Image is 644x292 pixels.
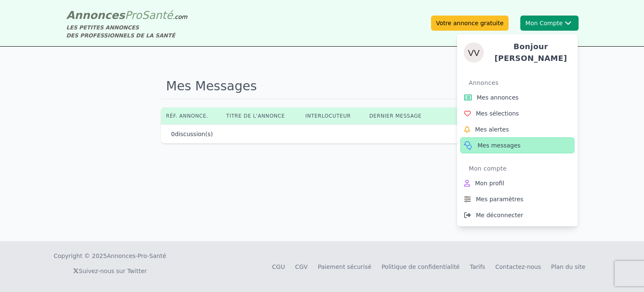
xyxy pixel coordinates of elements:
[460,191,574,207] a: Mes paramètres
[491,41,571,64] h4: Bonjour [PERSON_NAME]
[520,16,579,31] button: Mon CompteVirginieBonjour [PERSON_NAME]AnnoncesMes annoncesMes sélectionsMes alertesMes messagesM...
[295,263,308,270] a: CGV
[125,9,142,21] span: Pro
[477,93,519,102] span: Mes annonces
[476,109,519,118] span: Mes sélections
[66,9,125,21] span: Annonces
[221,108,301,124] th: Titre de l'annonce
[495,263,541,270] a: Contactez-nous
[73,268,147,274] a: Suivez-nous sur Twitter
[476,195,523,203] span: Mes paramètres
[460,105,574,121] a: Mes sélections
[460,89,574,105] a: Mes annonces
[107,252,166,260] a: Annonces-Pro-Santé
[66,24,187,39] div: LES PETITES ANNONCES DES PROFESSIONNELS DE LA SANTÉ
[142,9,173,21] span: Santé
[382,263,460,270] a: Politique de confidentialité
[364,108,436,124] th: Dernier message
[469,76,574,89] div: Annonces
[469,162,574,175] div: Mon compte
[272,263,285,270] a: CGU
[300,108,364,124] th: Interlocuteur
[475,125,509,134] span: Mes alertes
[476,211,523,219] span: Me déconnecter
[460,137,574,153] a: Mes messages
[54,252,166,260] div: Copyright © 2025
[171,131,175,137] span: 0
[460,175,574,191] a: Mon profil
[431,16,509,31] a: Votre annonce gratuite
[551,263,585,270] a: Plan du site
[66,9,187,21] a: AnnoncesProSanté.com
[460,121,574,137] a: Mes alertes
[173,13,187,20] span: .com
[475,179,504,187] span: Mon profil
[161,108,221,124] th: Réf. annonce.
[464,42,484,63] img: Virginie
[460,207,574,223] a: Me déconnecter
[161,74,483,99] h1: Mes Messages
[478,141,521,150] span: Mes messages
[470,263,485,270] a: Tarifs
[318,263,371,270] a: Paiement sécurisé
[171,130,213,138] p: discussion(s)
